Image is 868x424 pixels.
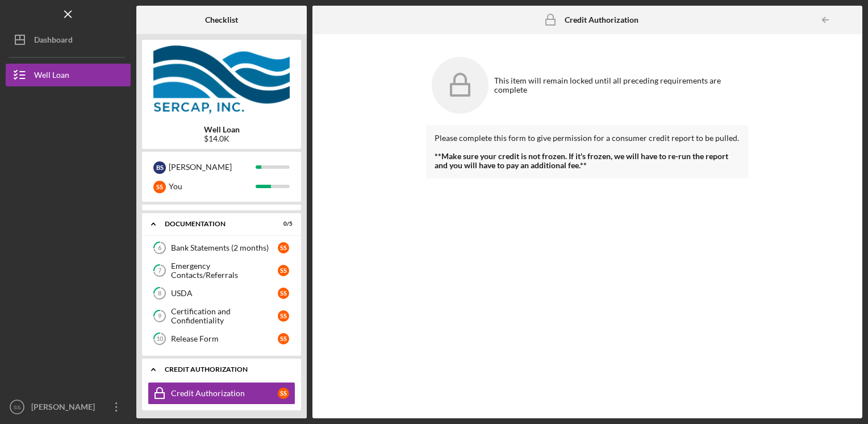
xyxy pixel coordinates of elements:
[153,161,166,174] div: B S
[148,382,295,405] a: Credit AuthorizationSS
[142,45,301,114] img: Product logo
[435,151,728,170] strong: **Make sure your credit is not frozen. If it's frozen, we will have to re-run the report and you ...
[34,64,69,89] div: Well Loan
[171,289,278,298] div: USDA
[165,366,287,373] div: CREDIT AUTHORIZATION
[148,305,295,327] a: 9Certification and ConfidentialitySS
[6,64,131,86] button: Well Loan
[171,243,278,252] div: Bank Statements (2 months)
[278,288,289,299] div: S S
[6,28,131,51] button: Dashboard
[204,134,240,143] div: $14.0K
[156,335,164,343] tspan: 10
[204,125,240,134] b: Well Loan
[278,242,289,253] div: S S
[278,388,289,399] div: S S
[169,177,256,196] div: You
[278,265,289,276] div: S S
[278,310,289,322] div: S S
[34,28,73,54] div: Dashboard
[148,259,295,282] a: 7Emergency Contacts/ReferralsSS
[272,221,293,227] div: 0 / 5
[565,15,639,24] b: Credit Authorization
[169,157,256,177] div: [PERSON_NAME]
[153,181,166,193] div: S S
[148,327,295,350] a: 10Release FormSS
[205,15,238,24] b: Checklist
[158,313,162,320] tspan: 9
[28,396,102,421] div: [PERSON_NAME]
[158,244,162,252] tspan: 6
[278,333,289,344] div: S S
[158,267,162,275] tspan: 7
[165,221,264,227] div: Documentation
[148,236,295,259] a: 6Bank Statements (2 months)SS
[171,334,278,343] div: Release Form
[171,307,278,325] div: Certification and Confidentiality
[14,404,21,410] text: SS
[435,134,741,143] div: Please complete this form to give permission for a consumer credit report to be pulled.
[148,282,295,305] a: 8USDASS
[6,396,131,418] button: SS[PERSON_NAME]
[494,76,744,94] div: This item will remain locked until all preceding requirements are complete
[158,290,161,297] tspan: 8
[148,182,295,205] a: Personal Demographics & InformationSS
[171,389,278,398] div: Credit Authorization
[171,261,278,280] div: Emergency Contacts/Referrals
